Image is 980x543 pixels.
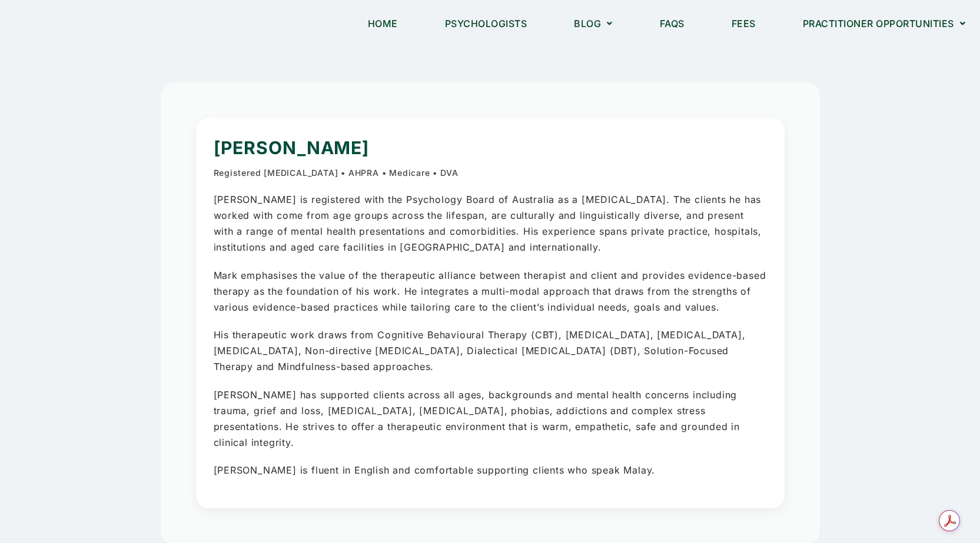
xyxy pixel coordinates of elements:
[353,10,413,37] a: Home
[645,10,699,37] a: FAQs
[214,268,767,316] p: Mark emphasises the value of the therapeutic alliance between therapist and client and provides e...
[430,10,542,37] a: Psychologists
[717,10,770,37] a: Fees
[214,387,767,451] p: [PERSON_NAME] has supported clients across all ages, backgrounds and mental health concerns inclu...
[214,462,767,478] p: [PERSON_NAME] is fluent in English and comfortable supporting clients who speak Malay.
[214,192,767,256] p: [PERSON_NAME] is registered with the Psychology Board of Australia as a [MEDICAL_DATA]. The clien...
[559,10,627,37] a: Blog
[214,166,767,180] p: Registered [MEDICAL_DATA] • AHPRA • Medicare • DVA
[214,327,767,375] p: His therapeutic work draws from Cognitive Behavioural Therapy (CBT), [MEDICAL_DATA], [MEDICAL_DAT...
[214,135,767,160] h1: [PERSON_NAME]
